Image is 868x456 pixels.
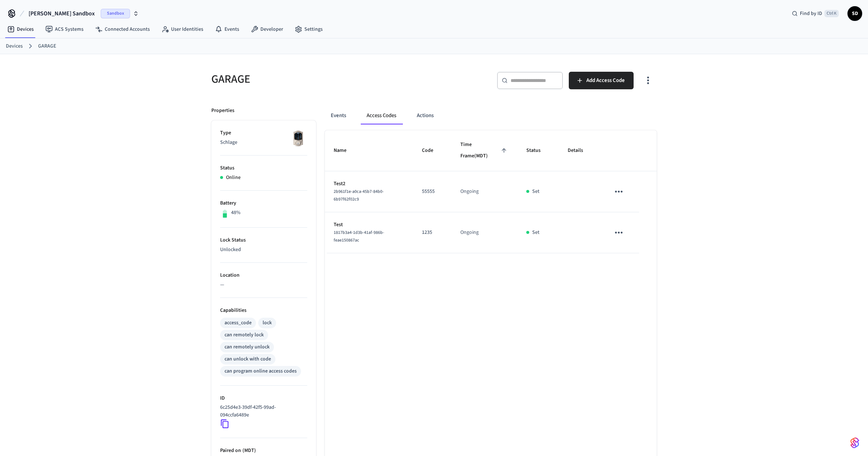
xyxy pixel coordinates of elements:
[40,23,89,36] a: ACS Systems
[334,221,404,229] p: Test
[334,145,356,156] span: Name
[209,23,245,36] a: Events
[220,307,307,314] p: Capabilities
[220,281,307,289] p: —
[225,343,270,351] div: can remotely unlock
[231,209,241,217] p: 48%
[532,229,539,236] p: Set
[220,236,307,244] p: Lock Status
[334,229,384,243] span: 1817b3a4-1d3b-41af-986b-feae150867ac
[241,447,256,454] span: ( MDT )
[526,145,550,156] span: Status
[220,129,307,137] p: Type
[452,212,517,253] td: Ongoing
[325,107,657,124] div: ant example
[245,23,289,36] a: Developer
[29,9,95,18] span: [PERSON_NAME] Sandbox
[586,76,625,85] span: Add Access Code
[225,319,252,327] div: access_code
[452,171,517,212] td: Ongoing
[411,107,439,124] button: Actions
[225,355,271,363] div: can unlock with code
[361,107,402,124] button: Access Codes
[225,367,297,375] div: can program online access codes
[289,23,329,36] a: Settings
[334,188,384,202] span: 2b961f1e-a0ca-45b7-84b0-6b97f62f02c9
[156,23,209,36] a: User Identities
[211,72,430,87] h5: GARAGE
[220,246,307,254] p: Unlocked
[568,145,593,156] span: Details
[220,272,307,279] p: Location
[786,7,845,20] div: Find by IDCtrl K
[422,145,443,156] span: Code
[422,229,443,236] p: 1235
[226,174,241,182] p: Online
[422,188,443,195] p: 55555
[847,6,862,21] button: SD
[532,188,539,195] p: Set
[800,10,822,17] span: Find by ID
[6,42,23,50] a: Devices
[89,23,156,36] a: Connected Accounts
[211,107,234,115] p: Properties
[38,42,56,50] a: GARAGE
[460,139,508,162] span: Time Frame(MDT)
[263,319,272,327] div: lock
[848,7,861,20] span: SD
[334,180,404,188] p: Test2
[289,129,307,147] img: Schlage Sense Smart Deadbolt with Camelot Trim, Front
[220,395,307,402] p: ID
[225,331,264,339] div: can remotely lock
[325,107,352,124] button: Events
[220,139,307,146] p: Schlage
[824,10,839,17] span: Ctrl K
[220,447,307,455] p: Paired on
[220,404,304,419] p: 6c25d4e3-39df-42f5-99ad-094ccfa6489e
[1,23,40,36] a: Devices
[220,164,307,172] p: Status
[850,437,859,449] img: SeamLogoGradient.69752ec5.svg
[101,9,130,18] span: Sandbox
[325,130,657,253] table: sticky table
[220,199,307,207] p: Battery
[569,72,634,89] button: Add Access Code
